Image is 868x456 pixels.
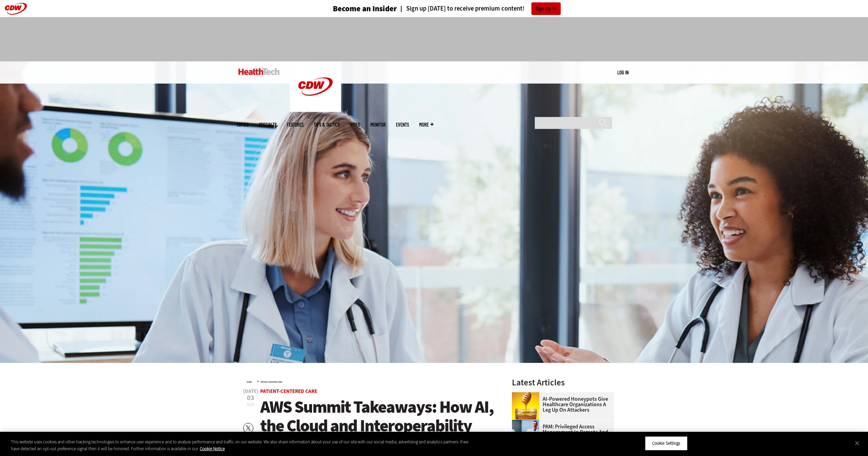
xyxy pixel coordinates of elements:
iframe: advertisement [310,24,558,55]
span: Topics [236,122,249,127]
span: 2025 [247,402,255,407]
div: User menu [617,69,629,76]
span: More [419,122,433,127]
a: PAM: Privileged Access Management in Remote and Hybrid Healthcare Work [512,424,610,440]
h3: Latest Articles [512,378,614,387]
a: jar of honey with a honey dipper [512,392,543,398]
span: AWS Summit Takeaways: How AI, the Cloud and Interoperability Center the Patient [260,396,494,456]
a: Become an Insider [307,5,397,13]
a: MonITor [370,122,386,127]
a: More information about your privacy [200,446,225,452]
span: 03 [243,395,258,401]
a: Home [247,381,252,383]
img: jar of honey with a honey dipper [512,392,539,420]
div: This website uses cookies and other tracking technologies to enhance user experience and to analy... [11,439,477,452]
a: Patient-Centered Care [261,381,282,383]
a: Sign up [DATE] to receive premium content! [397,5,525,12]
img: Home [290,61,341,112]
a: Log in [617,69,629,75]
a: remote call with care team [512,420,543,425]
a: Events [396,122,409,127]
a: Video [350,122,360,127]
a: CDW [290,106,341,114]
span: Specialty [259,122,277,127]
img: Home [238,68,280,75]
a: Patient-Centered Care [260,388,317,395]
a: Tips & Tactics [314,122,340,127]
button: Cookie Settings [645,436,688,451]
a: AI-Powered Honeypots Give Healthcare Organizations a Leg Up on Attackers [512,396,610,413]
a: Features [287,122,304,127]
h3: Become an Insider [333,5,397,13]
div: » [247,378,494,384]
span: [DATE] [243,389,258,394]
button: Close [850,436,865,451]
a: Sign Up [531,2,561,15]
img: remote call with care team [512,420,539,447]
